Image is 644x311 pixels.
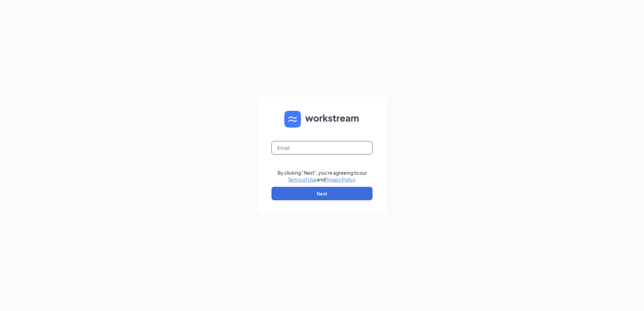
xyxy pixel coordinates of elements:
[288,176,317,182] a: Terms of Use
[325,176,355,182] a: Privacy Policy
[271,141,373,154] input: Email
[271,187,373,200] button: Next
[278,169,367,183] div: By clicking "Next", you're agreeing to our and .
[284,111,360,128] img: WS logo and Workstream text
